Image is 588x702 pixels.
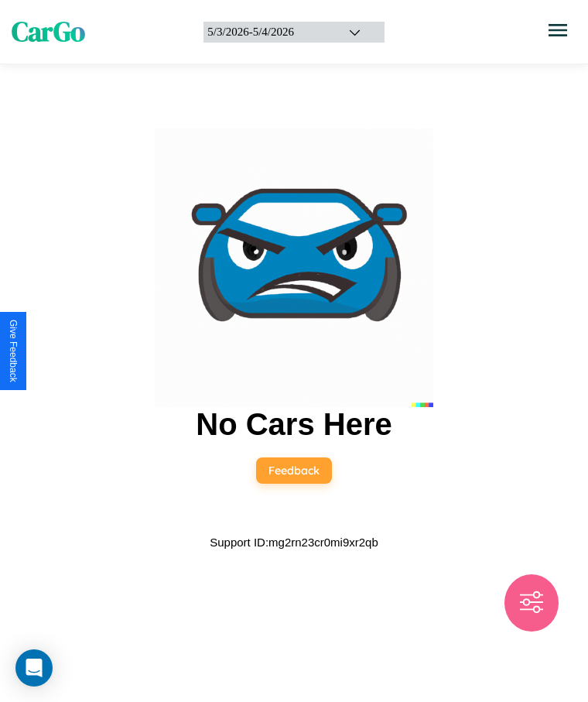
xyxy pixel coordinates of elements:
span: CarGo [12,13,85,50]
div: 5 / 3 / 2026 - 5 / 4 / 2026 [207,26,328,39]
h2: No Cars Here [196,407,391,442]
img: car [155,128,433,407]
button: Feedback [256,457,332,484]
div: Give Feedback [8,320,19,382]
div: Open Intercom Messenger [15,649,53,687]
p: Support ID: mg2rn23cr0mi9xr2qb [210,532,378,553]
